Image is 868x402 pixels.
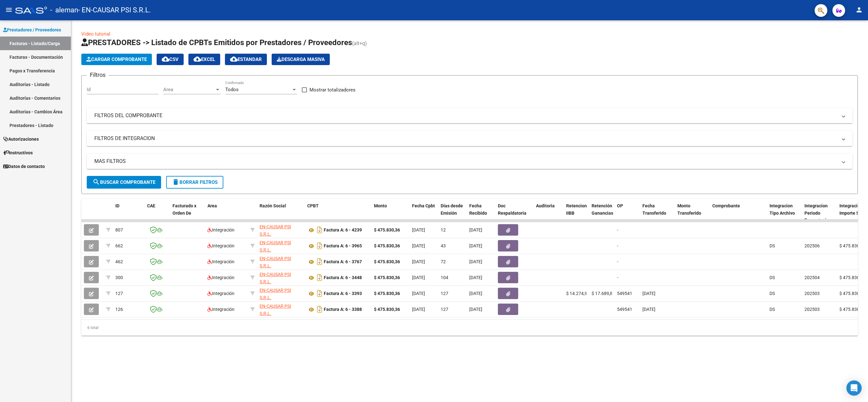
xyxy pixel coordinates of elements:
span: Todos [225,87,239,92]
i: Descargar documento [315,225,324,235]
strong: Factura A: 6 - 3767 [324,259,362,265]
span: - EN-CAUSAR PSI S.R.L. [78,3,151,17]
datatable-header-cell: Doc Respaldatoria [495,199,533,227]
div: 6 total [81,320,858,336]
datatable-header-cell: Monto [371,199,410,227]
button: Cargar Comprobante [81,54,152,65]
span: Integración [207,275,234,280]
button: CSV [157,54,184,65]
span: $ 475.830,36 [839,275,865,280]
span: DS [770,291,775,296]
strong: $ 475.830,36 [374,227,400,232]
span: Borrar Filtros [172,179,218,185]
div: 30714152234 [260,287,302,300]
datatable-header-cell: Area [205,199,248,227]
strong: Factura A: 6 - 4239 [324,228,362,233]
span: $ 14.274,92 [566,291,590,296]
span: 662 [115,243,123,248]
span: DS [770,307,775,312]
span: 549541 [617,307,632,312]
datatable-header-cell: Integracion Periodo Presentacion [802,199,837,227]
span: EN-CAUSAR PSI S.R.L. [260,256,291,268]
span: Integración [207,243,234,248]
span: Area [207,203,217,208]
datatable-header-cell: Fecha Recibido [467,199,495,227]
span: 127 [441,291,448,296]
mat-panel-title: FILTROS DEL COMPROBANTE [94,112,837,119]
span: $ 475.830,36 [839,243,865,248]
strong: $ 475.830,36 [374,259,400,264]
span: CAE [147,203,155,208]
mat-icon: person [855,6,863,14]
span: Retención Ganancias [592,203,613,216]
span: 43 [441,243,446,248]
span: OP [617,203,623,208]
span: [DATE] [469,275,482,280]
button: Buscar Comprobante [87,176,161,189]
span: [DATE] [469,307,482,312]
span: Auditoria [536,203,555,208]
span: [DATE] [642,307,655,312]
span: 202503 [804,307,820,312]
datatable-header-cell: Auditoria [533,199,564,227]
span: Buscar Comprobante [92,179,155,185]
datatable-header-cell: Facturado x Orden De [170,199,205,227]
span: Integración [207,307,234,312]
span: Instructivos [3,149,33,156]
div: 30714152234 [260,239,302,252]
span: Area [163,87,215,92]
span: $ 475.830,36 [839,291,865,296]
span: Razón Social [260,203,286,208]
span: DS [770,275,775,280]
strong: Factura A: 6 - 3388 [324,307,362,312]
strong: $ 475.830,36 [374,275,400,280]
span: - [617,243,618,248]
span: EN-CAUSAR PSI S.R.L. [260,240,291,252]
span: Estandar [230,57,262,62]
span: 104 [441,275,448,280]
span: [DATE] [412,227,425,232]
span: Integracion Importe Sol. [839,203,864,216]
span: - [617,259,618,264]
button: Descarga Masiva [272,54,330,65]
span: Autorizaciones [3,136,39,143]
mat-expansion-panel-header: FILTROS DEL COMPROBANTE [87,108,852,123]
mat-icon: delete [172,178,180,186]
i: Descargar documento [315,304,324,314]
div: 30714152234 [260,255,302,268]
strong: Factura A: 6 - 3965 [324,244,362,249]
span: Cargar Comprobante [86,57,147,62]
mat-panel-title: MAS FILTROS [94,158,837,165]
button: EXCEL [188,54,220,65]
strong: Factura A: 6 - 3448 [324,275,362,280]
strong: $ 475.830,36 [374,307,400,312]
datatable-header-cell: Razón Social [257,199,305,227]
span: ID [115,203,119,208]
span: 126 [115,307,123,312]
span: 127 [115,291,123,296]
span: Monto Transferido [677,203,701,216]
span: [DATE] [469,291,482,296]
span: EN-CAUSAR PSI S.R.L. [260,272,291,284]
i: Descargar documento [315,257,324,267]
datatable-header-cell: ID [113,199,145,227]
span: Facturado x Orden De [173,203,196,216]
mat-expansion-panel-header: FILTROS DE INTEGRACION [87,131,852,146]
span: [DATE] [469,259,482,264]
strong: $ 475.830,36 [374,243,400,248]
i: Descargar documento [315,272,324,283]
span: [DATE] [412,243,425,248]
datatable-header-cell: Monto Transferido [675,199,710,227]
span: 72 [441,259,446,264]
span: EXCEL [193,57,215,62]
i: Descargar documento [315,288,324,298]
span: 807 [115,227,123,232]
datatable-header-cell: Fecha Transferido [640,199,675,227]
mat-expansion-panel-header: MAS FILTROS [87,154,852,169]
mat-icon: menu [5,6,13,14]
button: Estandar [225,54,267,65]
span: $ 475.830,36 [839,307,865,312]
strong: Factura A: 6 - 3393 [324,291,362,296]
span: EN-CAUSAR PSI S.R.L. [260,288,291,300]
span: Prestadores / Proveedores [3,26,61,33]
